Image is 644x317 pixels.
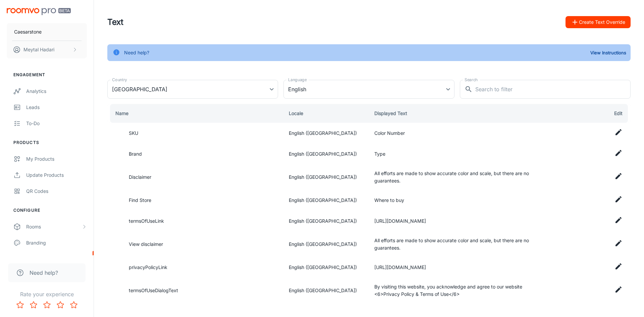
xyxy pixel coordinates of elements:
[26,255,87,263] div: Texts
[14,28,42,36] p: Caesarstone
[26,223,82,230] div: Rooms
[27,298,40,312] button: Rate 2 star
[23,46,54,53] p: Meytal Hadari
[26,171,87,179] div: Update Products
[283,211,369,231] td: English ([GEOGRAPHIC_DATA])
[7,23,87,41] button: Caesarstone
[129,150,142,158] p: Brand
[369,104,545,123] th: Displayed Text
[283,190,369,211] td: English ([GEOGRAPHIC_DATA])
[283,164,369,190] td: English ([GEOGRAPHIC_DATA])
[54,298,67,312] button: Rate 4 star
[283,144,369,164] td: English ([GEOGRAPHIC_DATA])
[369,144,545,164] td: Type
[369,278,545,303] td: By visiting this website, you acknowledge and agree to our website <6>Privacy Policy & Terms of U...
[283,278,369,303] td: English ([GEOGRAPHIC_DATA])
[112,77,127,83] label: Country
[369,257,545,278] td: [URL][DOMAIN_NAME]
[129,173,151,181] p: Disclaimer
[26,88,87,95] div: Analytics
[107,16,123,28] h1: Text
[13,298,27,312] button: Rate 1 star
[475,80,631,99] input: Search to filter
[129,264,167,271] p: privacyPolicyLink
[107,80,278,99] div: [GEOGRAPHIC_DATA]
[7,8,71,15] img: Roomvo PRO Beta
[67,298,80,312] button: Rate 5 star
[465,77,478,83] label: Search
[7,41,87,58] button: Meytal Hadari
[5,290,88,298] p: Rate your experience
[26,188,87,195] div: QR Codes
[26,239,87,247] div: Branding
[30,269,58,277] span: Need help?
[288,77,307,83] label: Language
[40,298,54,312] button: Rate 3 star
[369,123,545,144] td: Color Number
[129,197,151,204] p: Find Store
[283,123,369,144] td: English ([GEOGRAPHIC_DATA])
[26,104,87,111] div: Leads
[129,217,164,225] p: termsOfUseLink
[283,80,454,99] div: English
[26,155,87,163] div: My Products
[283,231,369,257] td: English ([GEOGRAPHIC_DATA])
[369,190,545,211] td: Where to buy
[26,120,87,127] div: To-do
[124,46,149,59] div: Need help?
[283,257,369,278] td: English ([GEOGRAPHIC_DATA])
[545,104,631,123] th: Edit
[369,164,545,190] td: All efforts are made to show accurate color and scale, but there are no guarantees.
[589,48,628,58] button: View Instructions
[129,287,178,294] p: termsOfUseDialogText
[283,104,369,123] th: Locale
[129,129,138,137] p: SKU
[107,104,283,123] th: Name
[369,231,545,257] td: All efforts are made to show accurate color and scale, but there are no guarantees.
[369,211,545,231] td: [URL][DOMAIN_NAME]
[129,241,163,248] p: View disclaimer
[566,16,631,28] button: Create Text Override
